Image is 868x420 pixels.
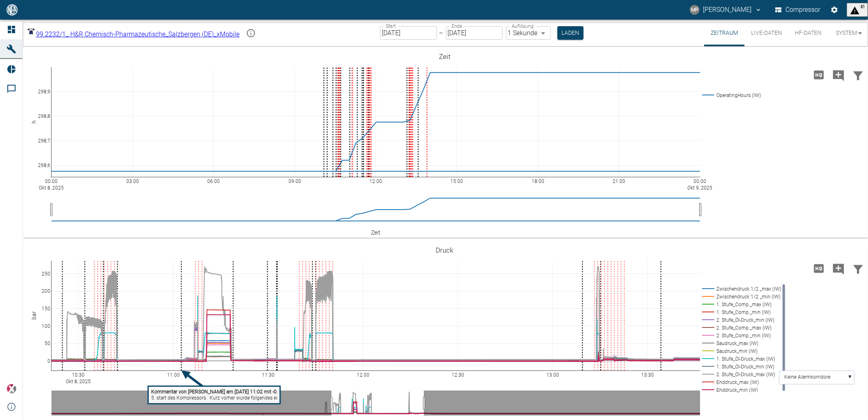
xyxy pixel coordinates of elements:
[774,2,822,17] button: Compressor
[829,258,848,279] button: Kommentar hinzufügen
[809,70,829,78] span: Hohe Auflösung
[861,4,865,16] span: 61
[7,384,16,394] img: Xplore Logo
[784,375,830,380] text: Keine Alarmkorridore
[439,28,443,38] p: –
[151,389,286,395] tspan: Kommentar von [PERSON_NAME] am [DATE] 11:02 mit -0.817
[26,30,239,38] a: 99.2232/1_ H&R Chemisch-Pharmazeutische_Salzbergen (DE)_xMobile
[745,20,788,46] button: Live-Daten
[6,4,18,15] img: logo
[704,20,745,46] button: Zeitraum
[827,2,842,17] button: Einstellungen
[380,26,437,40] input: DD.MM.YYYY
[788,20,828,46] button: HF-Daten
[809,264,829,272] span: Hohe Auflösung
[848,258,868,279] button: Daten filtern
[848,64,868,86] button: Daten filtern
[557,26,584,40] button: Laden
[512,23,534,29] label: Auflösung
[506,26,551,40] div: 1 Sekunde
[36,30,239,38] span: 99.2232/1_ H&R Chemisch-Pharmazeutische_Salzbergen (DE)_xMobile
[690,5,700,15] div: MP
[847,3,868,17] button: displayAlerts
[689,2,763,17] button: marc.philipps@neac.de
[452,23,462,29] label: Ende
[151,395,340,401] tspan: 5. start des Kompressors. Kurz vorher wurde folgendes eingesetzt: 2. Stufe : PE10/10
[446,26,503,40] input: DD.MM.YYYY
[829,64,848,86] button: Kommentar hinzufügen
[386,23,396,29] label: Start
[243,25,259,41] button: mission info
[828,20,865,46] button: System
